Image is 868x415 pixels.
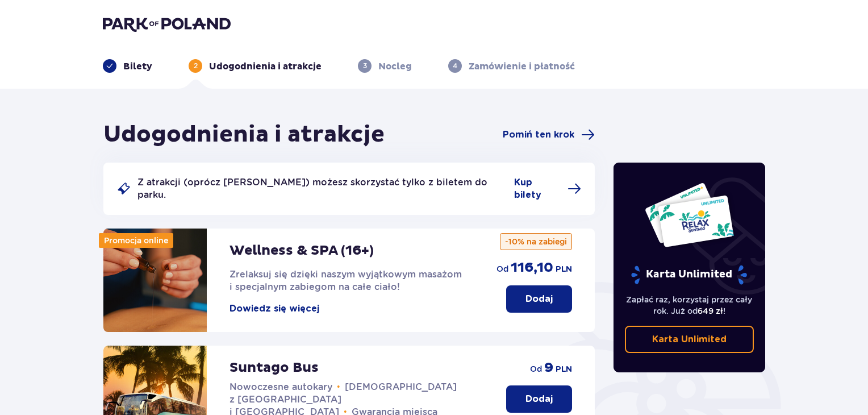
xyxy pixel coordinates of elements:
p: -10% na zabiegi [500,233,572,250]
p: Zamówienie i płatność [469,60,575,73]
p: od [530,363,542,375]
span: Nowoczesne autokary [229,381,332,392]
span: 649 zł [698,306,723,316]
p: 3 [363,61,367,71]
button: Dodaj [506,385,572,413]
span: Zrelaksuj się dzięki naszym wyjątkowym masażom i specjalnym zabiegom na całe ciało! [229,269,462,292]
p: Wellness & SPA (16+) [229,242,374,259]
p: Nocleg [378,60,412,73]
p: Z atrakcji (oprócz [PERSON_NAME]) możesz skorzystać tylko z biletem do parku. [137,176,507,201]
div: Promocja online [99,233,173,248]
a: Kup bilety [514,176,581,201]
p: 4 [453,61,457,71]
p: Dodaj [525,393,553,405]
img: Park of Poland logo [103,16,231,32]
p: Dodaj [525,293,553,305]
h1: Udogodnienia i atrakcje [103,121,385,149]
span: Pomiń ten krok [503,128,574,141]
span: • [337,381,340,393]
p: Bilety [123,60,152,73]
p: PLN [556,264,572,275]
span: Kup bilety [514,176,561,201]
p: Karta Unlimited [630,265,748,285]
p: 9 [544,359,553,376]
p: Karta Unlimited [652,333,727,346]
p: Suntago Bus [229,359,319,376]
p: 2 [194,61,198,71]
img: attraction [103,229,207,332]
button: Dowiedz się więcej [229,302,319,315]
button: Dodaj [506,285,572,313]
a: Pomiń ten krok [503,128,595,142]
a: Karta Unlimited [625,326,754,353]
p: 116,10 [511,259,553,276]
p: od [496,263,508,275]
p: Zapłać raz, korzystaj przez cały rok. Już od ! [625,294,754,317]
p: PLN [556,364,572,375]
p: Udogodnienia i atrakcje [209,60,322,73]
